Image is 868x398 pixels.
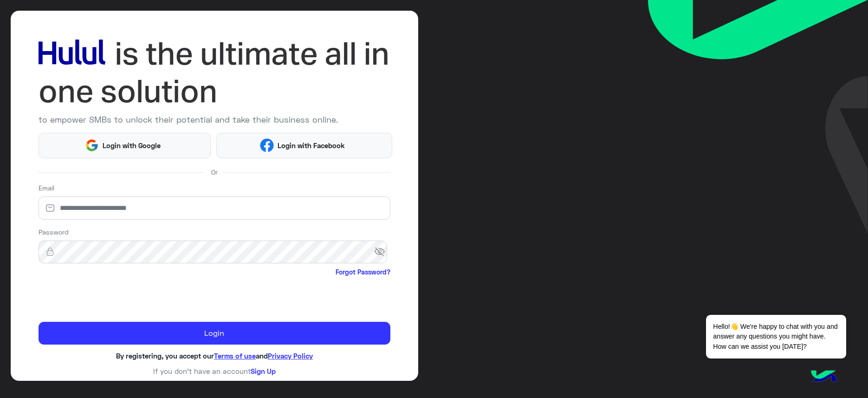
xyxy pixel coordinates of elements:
span: Hello!👋 We're happy to chat with you and answer any questions you might have. How can we assist y... [706,315,846,359]
img: Google [85,138,99,152]
img: hululLoginTitle_EN.svg [39,35,391,110]
button: Login with Facebook [216,133,392,158]
a: Sign Up [251,367,276,375]
span: Or [211,167,218,177]
p: to empower SMBs to unlock their potential and take their business online. [39,113,391,126]
label: Password [39,227,69,237]
h6: If you don’t have an account [39,367,391,375]
span: visibility_off [374,243,391,260]
img: lock [39,247,62,256]
a: Forgot Password? [336,267,390,277]
a: Terms of use [214,352,256,360]
span: By registering, you accept our [116,352,214,360]
span: Login with Facebook [274,140,348,151]
span: and [256,352,268,360]
img: hulul-logo.png [808,361,840,393]
img: Facebook [260,138,274,152]
button: Login with Google [39,133,211,158]
span: Login with Google [99,140,164,151]
img: email [39,203,62,213]
button: Login [39,322,391,345]
label: Email [39,183,54,193]
a: Privacy Policy [268,352,313,360]
iframe: reCAPTCHA [39,279,180,315]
